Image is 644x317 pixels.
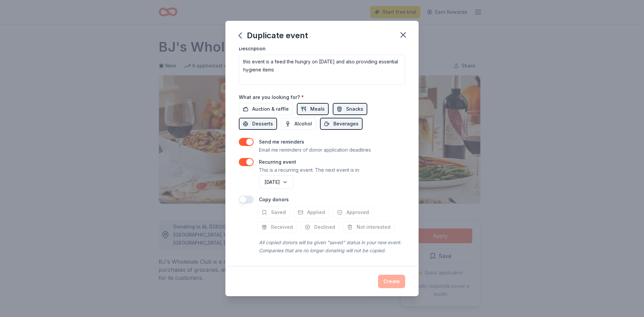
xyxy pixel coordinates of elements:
[297,103,329,115] button: Meals
[252,105,289,113] span: Auction & raffle
[239,118,277,130] button: Desserts
[239,94,304,101] label: What are you looking for?
[281,118,316,130] button: Alcohol
[239,103,293,115] button: Auction & raffle
[258,237,405,256] div: All copied donors will be given "saved" status in your new event. Companies that are no longer do...
[239,55,405,85] textarea: this event is a feed the hungry on [DATE] and also providing essential hygiene items
[357,223,390,231] span: Not interested
[294,206,329,218] button: Applied
[259,159,296,165] label: Recurring event
[239,30,308,41] div: Duplicate event
[333,120,359,128] span: Beverages
[307,208,325,216] span: Applied
[259,175,293,189] button: [DATE]
[258,206,290,218] button: Saved
[333,103,367,115] button: Snacks
[259,146,371,154] p: Email me reminders of donor application deadlines
[271,223,293,231] span: Received
[259,139,304,145] label: Send me reminders
[314,223,335,231] span: Declined
[343,221,394,233] button: Not interested
[346,105,363,113] span: Snacks
[294,120,312,128] span: Alcohol
[346,208,369,216] span: Approved
[258,221,297,233] button: Received
[310,105,325,113] span: Meals
[259,166,360,174] p: This is a recurring event. The next event is in:
[239,45,266,52] label: Description
[333,206,373,218] button: Approved
[271,208,286,216] span: Saved
[259,197,289,202] label: Copy donors
[252,120,273,128] span: Desserts
[301,221,339,233] button: Declined
[320,118,363,130] button: Beverages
